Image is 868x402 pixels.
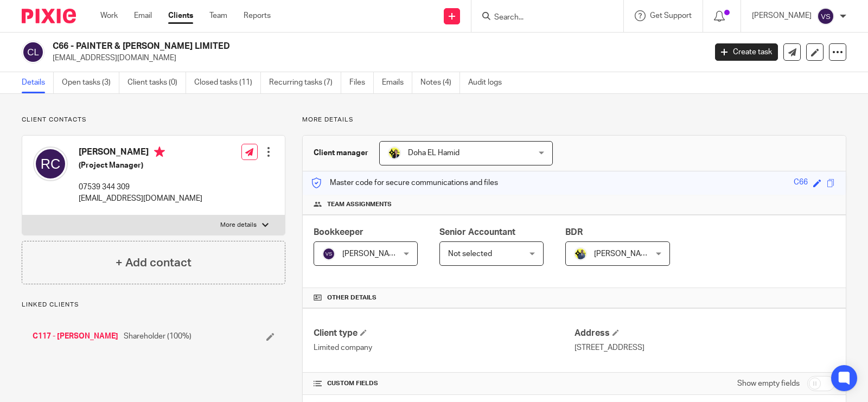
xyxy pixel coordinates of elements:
span: Bookkeeper [314,228,363,237]
p: [EMAIL_ADDRESS][DOMAIN_NAME] [53,53,699,63]
h4: Client type [314,328,574,339]
img: Dennis-Starbridge.jpg [574,247,587,260]
p: [STREET_ADDRESS] [575,342,835,353]
a: Details [22,72,54,93]
a: Notes (4) [420,72,460,93]
p: Client contacts [22,116,285,124]
a: C117 - [PERSON_NAME] [33,331,118,342]
h4: CUSTOM FIELDS [314,379,574,388]
img: svg%3E [817,8,834,25]
h2: C66 - PAINTER & [PERSON_NAME] LIMITED [53,41,570,52]
a: Work [100,10,118,21]
span: Not selected [448,250,492,258]
h3: Client manager [314,148,368,158]
span: Shareholder (100%) [124,331,192,342]
img: svg%3E [322,247,335,260]
h4: Address [575,328,835,339]
a: Files [349,72,374,93]
a: Email [134,10,152,21]
p: Linked clients [22,301,285,309]
img: Pixie [22,9,76,23]
p: Limited company [314,342,574,353]
span: [PERSON_NAME] [342,250,402,258]
p: More details [220,221,257,229]
a: Open tasks (3) [62,72,119,93]
span: BDR [565,228,583,237]
h5: (Project Manager) [79,160,202,171]
input: Search [493,13,591,23]
p: Master code for secure communications and files [311,177,498,188]
span: Senior Accountant [439,228,515,237]
a: Emails [382,72,412,93]
a: Team [209,10,227,21]
p: [PERSON_NAME] [752,10,812,21]
h4: + Add contact [116,254,192,271]
h4: [PERSON_NAME] [79,146,202,160]
a: Clients [168,10,193,21]
img: Doha-Starbridge.jpg [388,146,401,159]
label: Show empty fields [737,378,800,389]
a: Create task [715,43,778,61]
img: svg%3E [22,41,44,63]
span: Get Support [650,12,692,20]
div: C66 [794,177,808,189]
i: Primary [154,146,165,157]
a: Audit logs [468,72,510,93]
a: Client tasks (0) [127,72,186,93]
span: Team assignments [327,200,392,209]
p: 07539 344 309 [79,182,202,193]
span: Doha EL Hamid [408,149,459,157]
span: [PERSON_NAME] [594,250,654,258]
a: Reports [244,10,271,21]
a: Closed tasks (11) [194,72,261,93]
p: More details [302,116,846,124]
p: [EMAIL_ADDRESS][DOMAIN_NAME] [79,193,202,204]
span: Other details [327,293,376,302]
a: Recurring tasks (7) [269,72,341,93]
img: svg%3E [33,146,68,181]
